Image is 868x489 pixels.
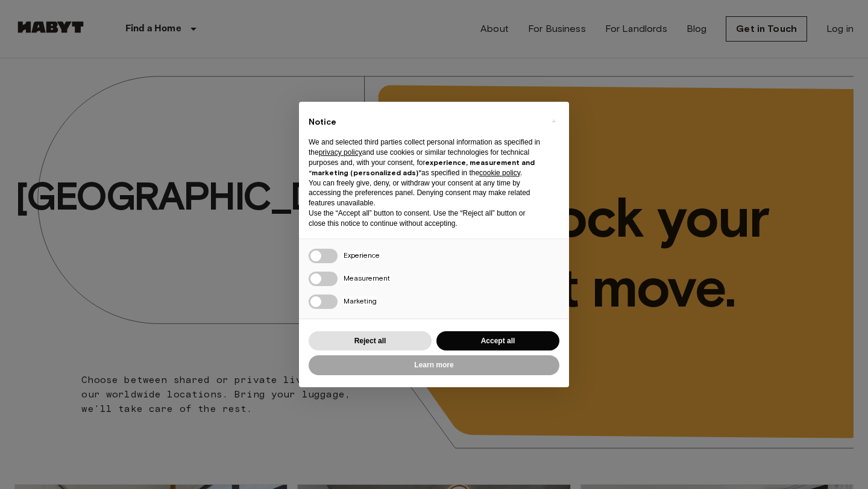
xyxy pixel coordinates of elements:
a: privacy policy [319,148,362,157]
span: Experience [344,251,380,260]
p: Use the “Accept all” button to consent. Use the “Reject all” button or close this notice to conti... [309,208,540,229]
span: × [552,114,556,128]
h2: Notice [309,116,540,128]
button: Learn more [309,355,559,375]
strong: experience, measurement and “marketing (personalized ads)” [309,158,535,177]
button: Accept all [436,331,559,351]
p: We and selected third parties collect personal information as specified in the and use cookies or... [309,137,540,178]
button: Close this notice [544,111,563,131]
p: You can freely give, deny, or withdraw your consent at any time by accessing the preferences pane... [309,178,540,208]
span: Measurement [344,273,390,282]
span: Marketing [344,296,377,305]
button: Reject all [309,331,432,351]
a: cookie policy [479,169,520,177]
